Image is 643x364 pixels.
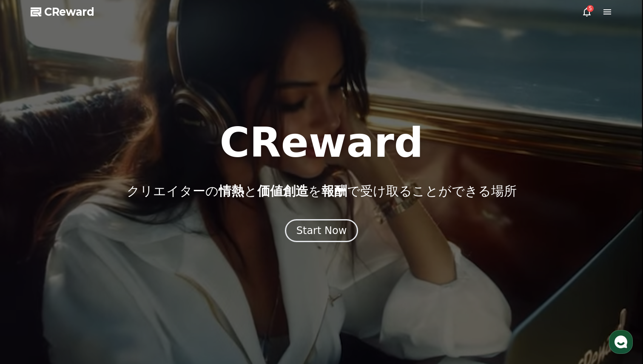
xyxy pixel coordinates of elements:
button: Start Now [285,219,358,242]
span: 情熱 [219,183,244,198]
a: 5 [582,7,592,17]
a: Settings [110,269,163,291]
a: CReward [31,5,94,19]
span: 報酬 [321,183,347,198]
span: Settings [126,282,147,289]
div: 5 [587,5,594,12]
a: Home [3,269,56,291]
a: Messages [56,269,110,291]
h1: CReward [219,122,423,163]
span: Home [22,282,37,289]
span: Messages [71,282,96,289]
a: Start Now [285,228,358,236]
span: 価値創造 [257,183,308,198]
span: CReward [44,5,94,19]
div: Start Now [296,224,347,237]
p: クリエイターの と を で受け取ることができる場所 [127,183,517,199]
